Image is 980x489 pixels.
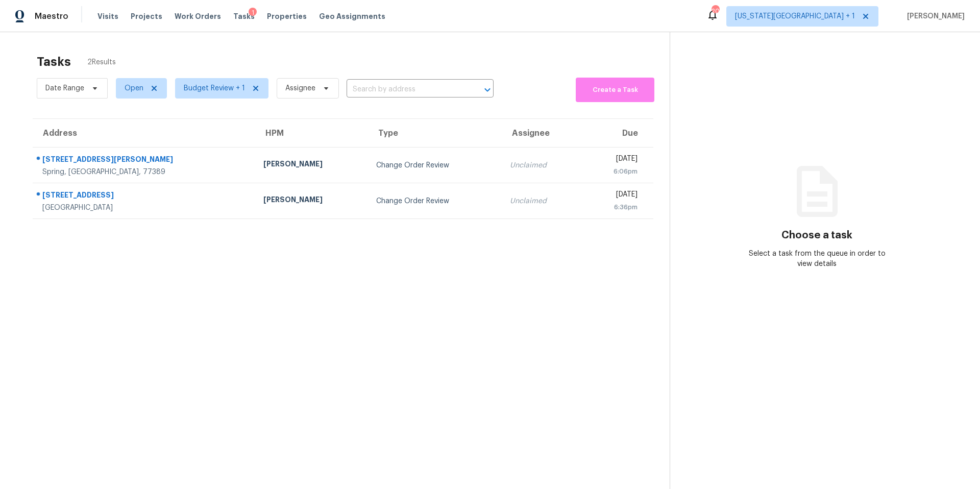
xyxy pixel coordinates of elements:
[590,202,638,212] div: 6:36pm
[42,190,247,203] div: [STREET_ADDRESS]
[267,11,307,21] span: Properties
[42,203,247,213] div: [GEOGRAPHIC_DATA]
[184,83,245,93] span: Budget Review + 1
[347,82,465,97] input: Search by address
[233,13,255,20] span: Tasks
[376,160,494,170] div: Change Order Review
[590,189,638,202] div: [DATE]
[781,230,852,240] h3: Choose a task
[45,83,84,93] span: Date Range
[903,11,965,21] span: [PERSON_NAME]
[576,78,654,102] button: Create a Task
[285,83,315,93] span: Assignee
[590,154,638,166] div: [DATE]
[35,11,68,21] span: Maestro
[131,11,162,21] span: Projects
[712,6,719,16] div: 20
[125,83,143,93] span: Open
[581,84,649,96] span: Create a Task
[97,11,118,21] span: Visits
[175,11,221,21] span: Work Orders
[502,119,581,148] th: Assignee
[510,160,573,170] div: Unclaimed
[480,83,495,97] button: Open
[581,119,653,148] th: Due
[42,167,247,177] div: Spring, [GEOGRAPHIC_DATA], 77389
[249,8,257,18] div: 1
[368,119,502,148] th: Type
[37,57,71,67] h2: Tasks
[263,194,360,207] div: [PERSON_NAME]
[590,166,638,177] div: 6:06pm
[42,154,247,167] div: [STREET_ADDRESS][PERSON_NAME]
[510,196,573,206] div: Unclaimed
[735,11,855,21] span: [US_STATE][GEOGRAPHIC_DATA] + 1
[319,11,385,21] span: Geo Assignments
[87,57,116,67] span: 2 Results
[33,119,255,148] th: Address
[376,196,494,206] div: Change Order Review
[255,119,369,148] th: HPM
[744,249,891,269] div: Select a task from the queue in order to view details
[263,159,360,172] div: [PERSON_NAME]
